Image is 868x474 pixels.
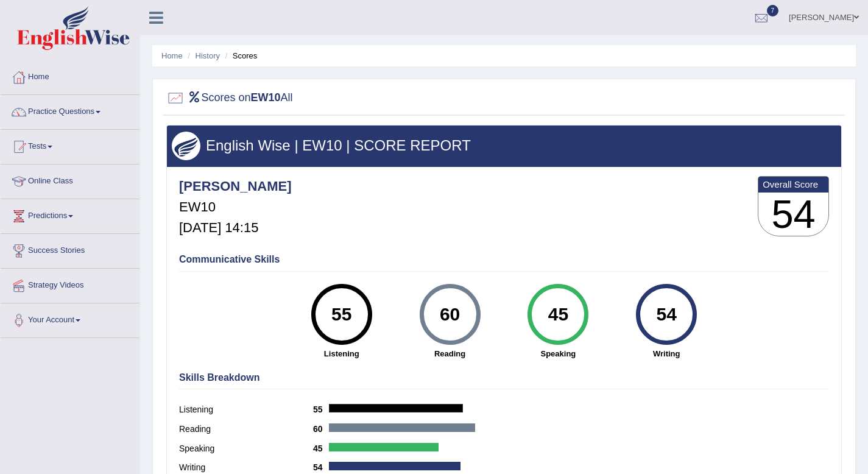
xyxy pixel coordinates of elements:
[1,269,139,299] a: Strategy Videos
[179,200,292,214] h5: EW10
[536,289,580,340] div: 45
[402,348,498,359] strong: Reading
[313,424,329,434] b: 60
[179,179,292,194] h4: [PERSON_NAME]
[428,289,472,340] div: 60
[1,95,139,126] a: Practice Questions
[1,199,139,230] a: Predictions
[1,164,139,195] a: Online Class
[763,179,824,189] b: Overall Score
[758,193,828,236] h3: 54
[313,444,329,453] b: 45
[294,348,390,359] strong: Listening
[179,372,829,383] h4: Skills Breakdown
[1,234,139,264] a: Success Stories
[644,289,689,340] div: 54
[161,51,183,60] a: Home
[196,51,220,60] a: History
[1,130,139,160] a: Tests
[166,89,293,107] h2: Scores on All
[179,221,292,235] h5: [DATE] 14:15
[510,348,606,359] strong: Speaking
[179,461,313,474] label: Writing
[172,138,836,154] h3: English Wise | EW10 | SCORE REPORT
[618,348,715,359] strong: Writing
[313,405,329,414] b: 55
[179,403,313,416] label: Listening
[179,442,313,455] label: Speaking
[313,462,329,472] b: 54
[767,5,779,16] span: 7
[319,289,364,340] div: 55
[1,60,139,91] a: Home
[251,91,281,104] b: EW10
[179,423,313,436] label: Reading
[1,303,139,334] a: Your Account
[222,50,258,62] li: Scores
[172,132,200,160] img: wings.png
[179,254,829,265] h4: Communicative Skills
